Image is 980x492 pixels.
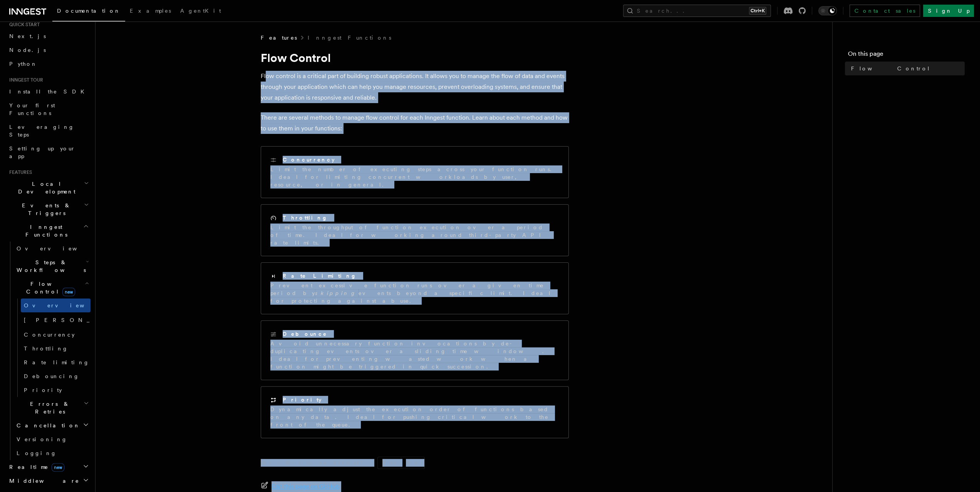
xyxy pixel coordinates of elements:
span: AgentKit [180,8,221,14]
p: There are several methods to manage flow control for each Inngest function. Learn about each meth... [261,112,569,134]
h4: On this page [848,49,965,62]
a: Versioning [13,432,90,446]
span: Your first Functions [9,102,55,116]
button: Flow Controlnew [13,277,90,299]
span: Flow Control [13,280,85,295]
button: Steps & Workflows [13,255,90,277]
span: Features [261,34,297,42]
a: Python [6,57,90,71]
a: Overview [21,299,90,312]
p: Dynamically adjust the execution order of functions based on any data. Ideal for pushing critical... [270,405,559,429]
span: Events & Triggers [6,202,84,217]
h2: Priority [283,396,322,404]
p: Limit the throughput of function execution over a period of time. Ideal for working around third-... [270,223,559,247]
a: Logging [13,446,90,460]
span: Versioning [17,436,67,442]
button: Errors & Retries [13,397,90,419]
a: ConcurrencyLimit the number of executing steps across your function runs. Ideal for limiting conc... [261,146,569,198]
h2: Concurrency [283,156,335,163]
a: Concurrency [21,328,90,342]
button: Local Development [6,177,90,198]
p: Prevent excessive function runs over a given time period by events beyond a specific limit. Ideal... [270,282,559,305]
span: Concurrency [24,332,75,338]
h2: Rate Limiting [283,272,357,280]
button: Cancellation [13,419,90,432]
span: Quick start [6,22,40,28]
kbd: Ctrl+K [749,7,766,15]
span: [PERSON_NAME] [24,317,137,323]
a: Throttling [21,342,90,355]
span: Examples [130,8,171,14]
span: Documentation [57,8,121,14]
span: Overview [24,302,103,309]
div: Inngest Functions [6,242,90,460]
span: Overview [17,245,96,252]
a: Setting up your app [6,142,90,163]
a: Your first Functions [6,98,90,120]
a: Leveraging Steps [6,120,90,142]
span: Inngest tour [6,77,43,83]
span: Logging [17,450,57,456]
span: Local Development [6,180,84,195]
span: Priority [24,387,62,393]
a: ThrottlingLimit the throughput of function execution over a period of time. Ideal for working aro... [261,204,569,256]
span: Middleware [6,477,79,485]
span: Node.js [9,47,46,53]
a: Rate limiting [21,355,90,369]
a: Examples [125,2,176,21]
button: Search...Ctrl+K [623,5,771,17]
span: Setting up your app [9,145,75,159]
a: Node.js [6,43,90,57]
p: Was this page helpful? [261,459,368,467]
a: Sign Up [923,5,974,17]
button: Toggle dark mode [818,6,837,15]
span: Realtime [6,463,64,471]
a: Contact sales [849,5,920,17]
span: Errors & Retries [13,400,84,415]
a: Edit this page on GitHub [261,481,340,492]
span: Flow Control [851,65,930,72]
p: Limit the number of executing steps across your function runs. Ideal for limiting concurrent work... [270,165,559,188]
span: Leveraging Steps [9,124,74,138]
span: Features [6,169,32,175]
h2: Debounce [283,330,327,338]
a: Next.js [6,29,90,43]
div: Flow Controlnew [13,299,90,397]
span: Edit this page on GitHub [271,481,340,492]
a: Rate LimitingPrevent excessive function runs over a given time period byskippingevents beyond a s... [261,262,569,314]
span: Throttling [24,345,68,352]
span: new [62,288,75,296]
button: Realtimenew [6,460,90,474]
a: Flow Control [848,62,965,75]
button: Inngest Functions [6,220,90,242]
a: Inngest Functions [308,34,391,42]
span: Next.js [9,33,46,39]
span: new [52,463,64,472]
span: Debouncing [24,373,79,379]
a: Priority [21,383,90,397]
button: No [401,457,424,469]
span: Rate limiting [24,359,89,365]
span: Steps & Workflows [13,259,86,274]
a: Documentation [52,2,125,22]
button: Events & Triggers [6,198,90,220]
p: Avoid unnecessary function invocations by de-duplicating events over a sliding time window. Ideal... [270,340,559,370]
a: AgentKit [176,2,226,21]
button: Yes [378,457,401,469]
a: PriorityDynamically adjust the execution order of functions based on any data. Ideal for pushing ... [261,386,569,438]
a: Overview [13,242,90,255]
h1: Flow Control [261,51,569,65]
span: Python [9,61,37,67]
button: Middleware [6,474,90,488]
span: Inngest Functions [6,223,83,238]
p: Flow control is a critical part of building robust applications. It allows you to manage the flow... [261,71,569,103]
span: Install the SDK [9,88,89,95]
span: Cancellation [13,422,80,429]
h2: Throttling [283,214,328,222]
a: Install the SDK [6,85,90,98]
a: Debouncing [21,369,90,383]
em: skipping [315,290,358,296]
a: [PERSON_NAME] [21,312,90,328]
a: DebounceAvoid unnecessary function invocations by de-duplicating events over a sliding time windo... [261,320,569,380]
